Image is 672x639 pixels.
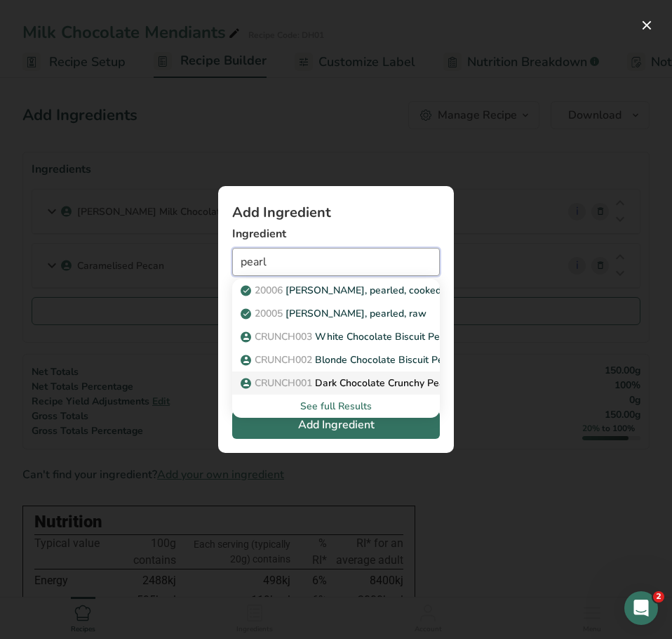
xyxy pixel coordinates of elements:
[255,307,283,320] span: 20005
[243,329,457,344] p: White Chocolate Biscuit Pearls
[624,591,658,625] iframe: Intercom live chat
[255,284,283,297] span: 20006
[232,325,440,348] a: CRUNCH003White Chocolate Biscuit Pearls
[232,225,440,242] label: Ingredient
[232,371,440,395] a: CRUNCH001Dark Chocolate Crunchy Pearls
[255,330,312,343] span: CRUNCH003
[255,376,312,390] span: CRUNCH001
[255,353,312,367] span: CRUNCH002
[232,395,440,418] div: See full Results
[232,206,440,220] h1: Add Ingredient
[232,302,440,325] a: 20005[PERSON_NAME], pearled, raw
[243,353,460,367] p: Blonde Chocolate Biscuit Pearls
[298,416,375,433] span: Add Ingredient
[243,376,456,390] p: Dark Chocolate Crunchy Pearls
[232,248,440,276] input: Add Ingredient
[232,411,440,439] button: Add Ingredient
[232,279,440,302] a: 20006[PERSON_NAME], pearled, cooked
[243,283,441,298] p: [PERSON_NAME], pearled, cooked
[243,399,429,414] div: See full Results
[653,591,664,602] span: 2
[243,306,426,321] p: [PERSON_NAME], pearled, raw
[232,348,440,371] a: CRUNCH002Blonde Chocolate Biscuit Pearls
